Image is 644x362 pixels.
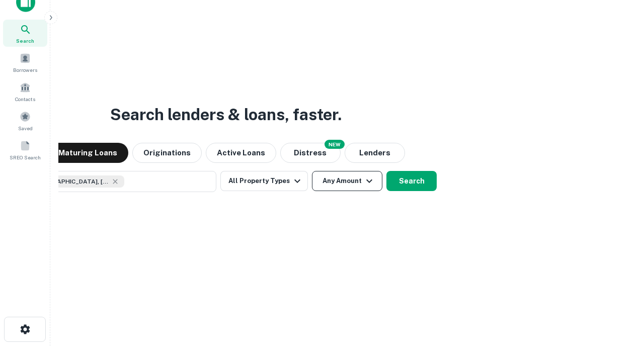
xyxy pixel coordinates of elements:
[15,171,216,192] button: [GEOGRAPHIC_DATA], [GEOGRAPHIC_DATA], [GEOGRAPHIC_DATA]
[3,49,47,76] a: Borrowers
[132,143,202,163] button: Originations
[15,95,35,103] span: Contacts
[18,124,33,132] span: Saved
[3,78,47,105] a: Contacts
[386,171,437,191] button: Search
[16,37,34,45] span: Search
[206,143,276,163] button: Active Loans
[312,171,382,191] button: Any Amount
[3,20,47,47] a: Search
[594,282,644,330] iframe: Chat Widget
[110,103,342,127] h3: Search lenders & loans, faster.
[3,136,47,163] a: SREO Search
[10,153,41,161] span: SREO Search
[3,107,47,134] a: Saved
[345,143,405,163] button: Lenders
[220,171,308,191] button: All Property Types
[280,143,341,163] button: Search distressed loans with lien and other non-mortgage details.
[34,177,109,186] span: [GEOGRAPHIC_DATA], [GEOGRAPHIC_DATA], [GEOGRAPHIC_DATA]
[47,143,128,163] button: Maturing Loans
[325,140,345,149] div: NEW
[13,66,37,74] span: Borrowers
